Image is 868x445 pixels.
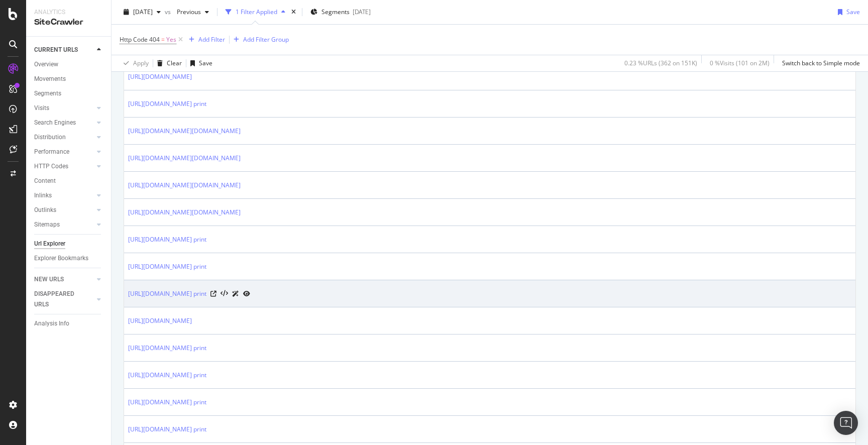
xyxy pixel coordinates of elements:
[34,274,64,285] div: NEW URLS
[34,103,94,114] a: Visits
[128,207,241,217] a: [URL][DOMAIN_NAME][DOMAIN_NAME]
[834,411,858,435] div: Open Intercom Messenger
[198,35,225,44] div: Add Filter
[128,370,206,380] a: [URL][DOMAIN_NAME] print
[34,45,94,55] a: CURRENT URLS
[161,35,165,44] span: =
[236,8,277,16] div: 1 Filter Applied
[778,55,860,71] button: Switch back to Simple mode
[230,34,289,46] button: Add Filter Group
[624,59,697,67] div: 0.23 % URLs ( 362 on 151K )
[34,318,104,329] a: Analysis Info
[128,72,192,82] a: [URL][DOMAIN_NAME]
[34,59,104,70] a: Overview
[34,161,68,172] div: HTTP Codes
[834,4,860,20] button: Save
[34,274,94,285] a: NEW URLS
[782,59,860,67] div: Switch back to Simple mode
[185,34,225,46] button: Add Filter
[34,205,56,215] div: Outlinks
[165,8,173,16] span: vs
[133,8,153,16] span: 2025 Sep. 2nd
[222,4,289,20] button: 1 Filter Applied
[173,8,201,16] span: Previous
[128,343,206,353] a: [URL][DOMAIN_NAME] print
[321,8,350,16] span: Segments
[128,397,206,407] a: [URL][DOMAIN_NAME] print
[34,88,61,99] div: Segments
[34,239,65,249] div: Url Explorer
[34,88,104,99] a: Segments
[120,55,149,71] button: Apply
[289,7,298,17] div: times
[120,35,160,44] span: Http Code 404
[199,59,212,67] div: Save
[128,126,241,136] a: [URL][DOMAIN_NAME][DOMAIN_NAME]
[128,289,206,299] a: [URL][DOMAIN_NAME] print
[128,262,206,272] a: [URL][DOMAIN_NAME] print
[133,59,149,67] div: Apply
[210,291,216,297] a: Visit Online Page
[34,118,94,128] a: Search Engines
[34,190,52,201] div: Inlinks
[34,289,85,310] div: DISAPPEARED URLS
[34,132,94,143] a: Distribution
[34,318,69,329] div: Analysis Info
[34,147,69,157] div: Performance
[186,55,212,71] button: Save
[34,219,60,230] div: Sitemaps
[34,239,104,249] a: Url Explorer
[34,118,76,128] div: Search Engines
[221,290,228,297] button: View HTML Source
[34,205,94,215] a: Outlinks
[34,161,94,172] a: HTTP Codes
[243,35,289,44] div: Add Filter Group
[34,103,49,114] div: Visits
[846,8,860,16] div: Save
[34,219,94,230] a: Sitemaps
[34,8,103,17] div: Analytics
[232,288,239,299] a: AI Url Details
[34,59,58,70] div: Overview
[34,147,94,157] a: Performance
[128,180,241,190] a: [URL][DOMAIN_NAME][DOMAIN_NAME]
[34,74,104,84] a: Movements
[34,74,66,84] div: Movements
[166,33,176,47] span: Yes
[34,176,56,186] div: Content
[34,132,66,143] div: Distribution
[128,235,206,245] a: [URL][DOMAIN_NAME] print
[167,59,182,67] div: Clear
[353,8,371,16] div: [DATE]
[128,153,241,163] a: [URL][DOMAIN_NAME][DOMAIN_NAME]
[34,253,104,264] a: Explorer Bookmarks
[34,176,104,186] a: Content
[34,289,94,310] a: DISAPPEARED URLS
[710,59,770,67] div: 0 % Visits ( 101 on 2M )
[173,4,213,20] button: Previous
[34,190,94,201] a: Inlinks
[128,316,192,326] a: [URL][DOMAIN_NAME]
[34,17,103,28] div: SiteCrawler
[128,99,206,109] a: [URL][DOMAIN_NAME] print
[34,253,88,264] div: Explorer Bookmarks
[128,424,206,434] a: [URL][DOMAIN_NAME] print
[306,4,375,20] button: Segments[DATE]
[153,55,182,71] button: Clear
[120,4,165,20] button: [DATE]
[243,288,250,299] a: URL Inspection
[34,45,78,55] div: CURRENT URLS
